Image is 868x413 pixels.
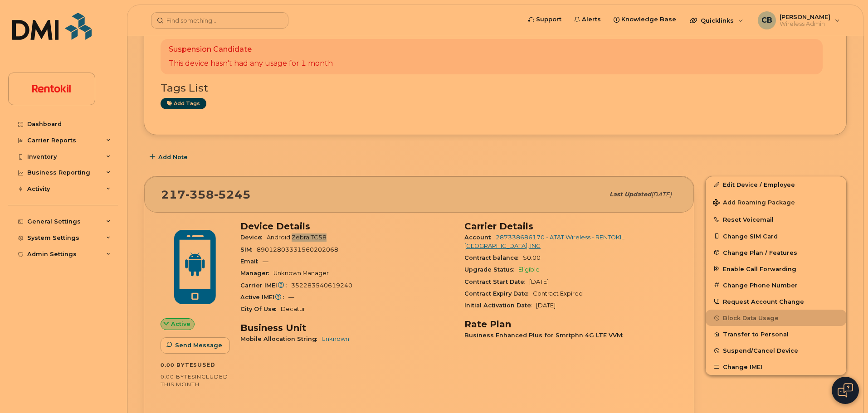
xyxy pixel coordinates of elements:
[706,293,846,310] button: Request Account Change
[683,11,750,29] div: Quicklinks
[838,383,853,398] img: Open chat
[464,221,678,232] h3: Carrier Details
[161,362,197,368] span: 0.00 Bytes
[240,234,267,241] span: Device
[701,17,734,24] span: Quicklinks
[706,244,846,261] button: Change Plan / Features
[706,211,846,228] button: Reset Voicemail
[185,188,214,201] span: 358
[607,10,683,29] a: Knowledge Base
[751,11,846,29] div: Colby Boyd
[464,266,518,273] span: Upgrade Status
[464,234,624,249] a: 287338686170 - AT&T Wireless - RENTOKIL [GEOGRAPHIC_DATA], INC
[706,342,846,359] button: Suspend/Cancel Device
[240,294,288,301] span: Active IMEI
[240,221,454,232] h3: Device Details
[651,191,672,198] span: [DATE]
[240,335,322,342] span: Mobile Allocation String
[240,258,263,265] span: Email
[568,10,607,29] a: Alerts
[267,234,327,241] span: Android Zebra TC58
[536,15,561,24] span: Support
[706,359,846,375] button: Change IMEI
[518,266,540,273] span: Eligible
[523,254,541,261] span: $0.00
[161,374,195,380] span: 0.00 Bytes
[723,249,797,256] span: Change Plan / Features
[533,290,583,297] span: Contract Expired
[257,246,338,253] span: 89012803331560202068
[214,188,251,201] span: 5245
[713,199,795,208] span: Add Roaming Package
[161,337,230,354] button: Send Message
[158,153,188,161] span: Add Note
[464,278,529,285] span: Contract Start Date
[522,10,568,29] a: Support
[169,58,333,69] p: This device hasn't had any usage for 1 month
[780,20,830,28] span: Wireless Admin
[263,258,268,265] span: —
[464,234,496,241] span: Account
[161,188,251,201] span: 217
[464,319,678,330] h3: Rate Plan
[144,149,195,165] button: Add Note
[240,282,291,289] span: Carrier IMEI
[240,306,281,312] span: City Of Use
[281,306,305,312] span: Decatur
[706,193,846,211] button: Add Roaming Package
[175,341,222,350] span: Send Message
[322,335,349,342] a: Unknown
[706,228,846,244] button: Change SIM Card
[464,332,627,339] span: Business Enhanced Plus for Smrtphn 4G LTE VVM
[240,270,273,277] span: Manager
[723,265,796,272] span: Enable Call Forwarding
[171,320,190,328] span: Active
[240,322,454,333] h3: Business Unit
[197,361,215,368] span: used
[706,261,846,277] button: Enable Call Forwarding
[464,302,536,309] span: Initial Activation Date
[169,44,333,55] p: Suspension Candidate
[464,290,533,297] span: Contract Expiry Date
[529,278,549,285] span: [DATE]
[240,246,257,253] span: SIM
[706,176,846,193] a: Edit Device / Employee
[723,347,798,354] span: Suspend/Cancel Device
[161,83,830,94] h3: Tags List
[273,270,329,277] span: Unknown Manager
[464,254,523,261] span: Contract balance
[151,12,288,29] input: Find something...
[780,13,830,20] span: [PERSON_NAME]
[706,326,846,342] button: Transfer to Personal
[706,277,846,293] button: Change Phone Number
[582,15,601,24] span: Alerts
[706,310,846,326] button: Block Data Usage
[621,15,676,24] span: Knowledge Base
[761,15,772,26] span: CB
[161,98,206,109] a: Add tags
[610,191,651,198] span: Last updated
[288,294,294,301] span: —
[291,282,352,289] span: 352283540619240
[536,302,556,309] span: [DATE]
